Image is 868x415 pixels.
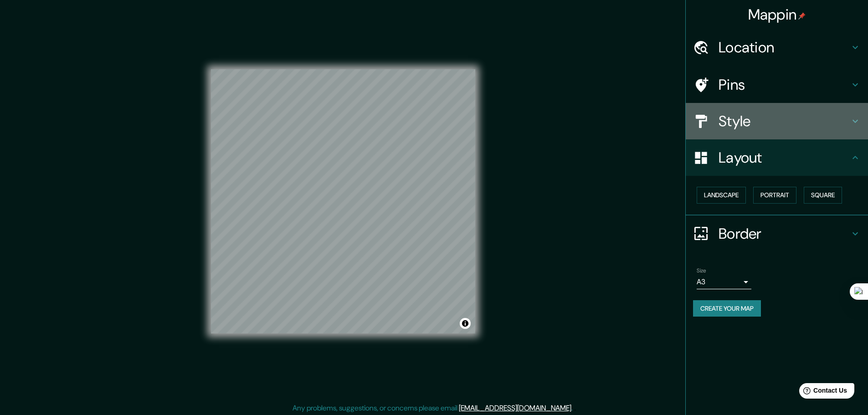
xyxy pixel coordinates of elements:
h4: Pins [719,76,850,94]
button: Square [804,187,842,204]
h4: Layout [719,149,850,167]
iframe: Help widget launcher [787,379,858,405]
button: Toggle attribution [460,318,471,329]
img: pin-icon.png [798,12,806,20]
div: Location [686,29,868,66]
div: Border [686,215,868,252]
a: [EMAIL_ADDRESS][DOMAIN_NAME] [459,403,571,413]
div: Style [686,103,868,139]
h4: Border [719,225,850,243]
div: Layout [686,139,868,176]
div: A3 [697,275,751,289]
button: Create your map [693,300,761,317]
h4: Style [719,112,850,130]
div: Pins [686,67,868,103]
h4: Mappin [748,5,806,24]
div: . [574,403,576,414]
button: Landscape [697,187,746,204]
p: Any problems, suggestions, or concerns please email . [293,403,573,414]
div: . [573,403,574,414]
button: Portrait [753,187,796,204]
label: Size [697,266,706,274]
h4: Location [719,38,850,56]
canvas: Map [211,69,475,333]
